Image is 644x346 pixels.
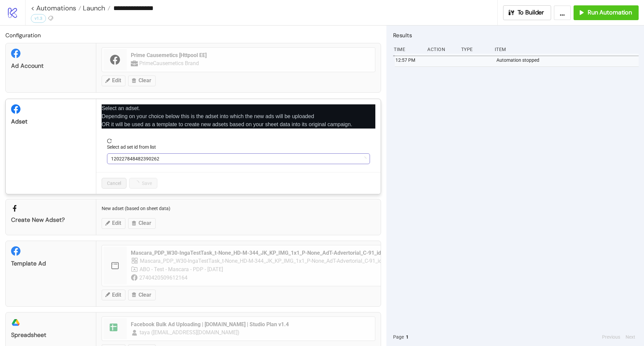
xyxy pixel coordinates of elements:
button: To Builder [503,5,551,20]
span: loading [362,156,367,161]
button: ... [554,5,571,20]
span: reload [107,139,370,143]
h2: Results [393,31,639,40]
div: Type [461,43,489,56]
div: Item [494,43,639,56]
div: Action [427,43,455,56]
div: v1.3 [31,14,46,23]
a: Launch [81,5,110,11]
div: Automation stopped [496,54,640,66]
button: Previous [600,333,622,341]
span: Launch [81,4,105,12]
button: Save [129,178,157,189]
button: 1 [404,333,411,341]
a: < Automations [31,5,81,11]
span: To Builder [518,9,544,16]
span: Run Automation [588,9,632,16]
button: Next [624,333,637,341]
h2: Configuration [5,31,381,40]
span: close [371,104,376,109]
button: Cancel [102,178,126,189]
label: Select ad set id from list [107,143,160,151]
p: Select an adset. Depending on your choice below this is the adset into which the new ads will be ... [102,104,375,129]
button: Run Automation [574,5,639,20]
span: 120227848482390262 [111,154,366,164]
div: Time [393,43,422,56]
div: Adset [11,118,91,126]
div: 12:57 PM [395,54,424,66]
span: Page [393,333,404,341]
